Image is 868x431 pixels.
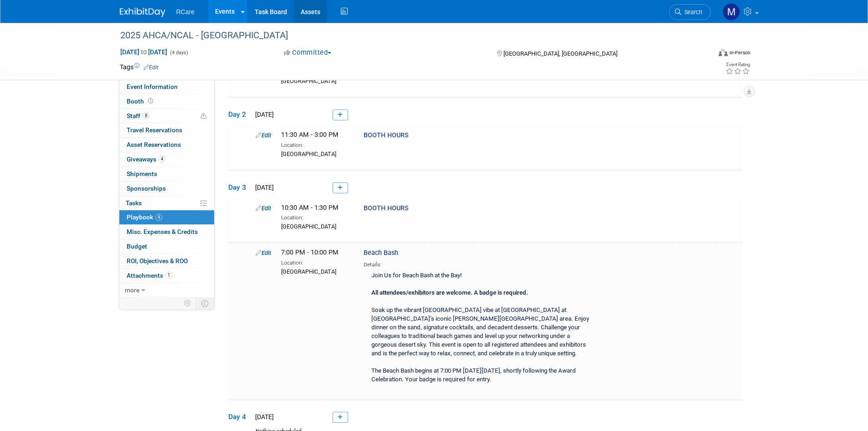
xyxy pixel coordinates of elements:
[657,47,751,61] div: Event Format
[503,50,617,57] span: [GEOGRAPHIC_DATA], [GEOGRAPHIC_DATA]
[281,249,339,256] span: 7:00 PM - 10:00 PM
[228,109,251,119] span: Day 2
[127,98,155,105] span: Booth
[176,8,195,16] span: RCare
[120,8,165,17] img: ExhibitDay
[281,213,350,222] div: Location:
[119,196,214,210] a: Tasks
[669,4,711,20] a: Search
[281,76,350,85] div: [GEOGRAPHIC_DATA]
[159,156,165,162] span: 4
[119,94,214,109] a: Booth
[125,286,139,294] span: more
[719,49,728,56] img: Format-Inperson.png
[119,239,214,254] a: Budget
[119,123,214,137] a: Travel Reservations
[228,412,251,422] span: Day 4
[119,109,214,123] a: Staff8
[252,184,274,191] span: [DATE]
[252,111,274,118] span: [DATE]
[127,156,165,163] span: Giveaways
[155,214,162,221] span: 4
[127,228,198,235] span: Misc. Expenses & Credits
[725,62,750,67] div: Event Rating
[119,225,214,239] a: Misc. Expenses & Credits
[281,267,350,276] div: [GEOGRAPHIC_DATA]
[364,258,598,269] div: Details:
[126,199,142,207] span: Tasks
[119,138,214,152] a: Asset Reservations
[119,269,214,283] a: Attachments1
[165,272,172,279] span: 1
[281,140,350,149] div: Location:
[119,283,214,297] a: more
[281,149,350,158] div: [GEOGRAPHIC_DATA]
[364,269,598,388] div: Join Us for Beach Bash at the Bay! Soak up the vibrant [GEOGRAPHIC_DATA] vibe at [GEOGRAPHIC_DATA...
[127,170,157,177] span: Shipments
[127,185,166,192] span: Sponsorships
[723,3,740,21] img: Mila Vasquez
[144,64,159,71] a: Edit
[252,413,274,421] span: [DATE]
[120,48,168,56] span: [DATE] [DATE]
[127,126,182,134] span: Travel Reservations
[180,297,196,309] td: Personalize Event Tab Strip
[281,131,339,139] span: 11:30 AM - 3:00 PM
[127,257,188,265] span: ROI, Objectives & ROO
[139,48,148,56] span: to
[256,249,271,256] a: Edit
[146,98,155,104] span: Booth not reserved yet
[281,222,350,231] div: [GEOGRAPHIC_DATA]
[364,204,409,212] span: BOOTH HOURS
[256,205,271,212] a: Edit
[117,27,697,44] div: 2025 AHCA/NCAL - [GEOGRAPHIC_DATA]
[127,272,172,279] span: Attachments
[119,182,214,196] a: Sponsorships
[195,297,214,309] td: Toggle Event Tabs
[281,258,350,267] div: Location:
[120,62,159,72] td: Tags
[729,49,750,56] div: In-Person
[127,83,178,90] span: Event Information
[281,48,335,57] button: Committed
[143,112,149,119] span: 8
[681,9,702,16] span: Search
[119,80,214,94] a: Event Information
[119,210,214,224] a: Playbook4
[127,213,162,221] span: Playbook
[228,182,251,192] span: Day 3
[281,204,339,212] span: 10:30 AM - 1:30 PM
[169,50,188,56] span: (4 days)
[127,243,147,250] span: Budget
[256,132,271,139] a: Edit
[371,289,528,296] b: All attendees/exhibitors are welcome. A badge is required.
[200,112,207,120] span: Potential Scheduling Conflict -- at least one attendee is tagged in another overlapping event.
[119,152,214,166] a: Giveaways4
[364,131,409,139] span: BOOTH HOURS
[127,141,181,148] span: Asset Reservations
[364,249,398,257] span: Beach Bash
[119,254,214,268] a: ROI, Objectives & ROO
[127,112,149,119] span: Staff
[119,167,214,181] a: Shipments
